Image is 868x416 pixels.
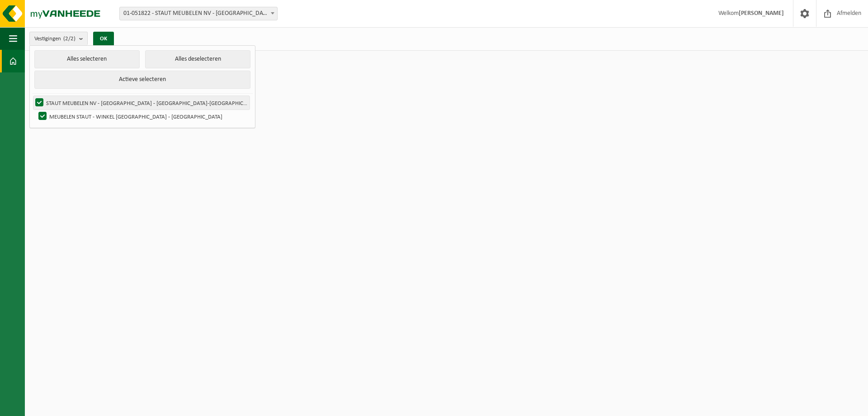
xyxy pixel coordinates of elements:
label: STAUT MEUBELEN NV - [GEOGRAPHIC_DATA] - [GEOGRAPHIC_DATA]-[GEOGRAPHIC_DATA] [33,96,250,110]
button: Actieve selecteren [34,71,250,89]
span: 01-051822 - STAUT MEUBELEN NV - PARADISIO - NIEUWKERKEN-WAAS [120,7,277,20]
span: 01-051822 - STAUT MEUBELEN NV - PARADISIO - NIEUWKERKEN-WAAS [119,7,278,20]
span: Vestigingen [34,32,75,46]
strong: [PERSON_NAME] [739,10,784,17]
button: Vestigingen(2/2) [29,32,88,45]
count: (2/2) [63,36,75,42]
button: Alles selecteren [34,50,140,68]
button: Alles deselecteren [145,50,250,68]
label: MEUBELEN STAUT - WINKEL [GEOGRAPHIC_DATA] - [GEOGRAPHIC_DATA] [37,110,250,123]
button: OK [93,32,114,46]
